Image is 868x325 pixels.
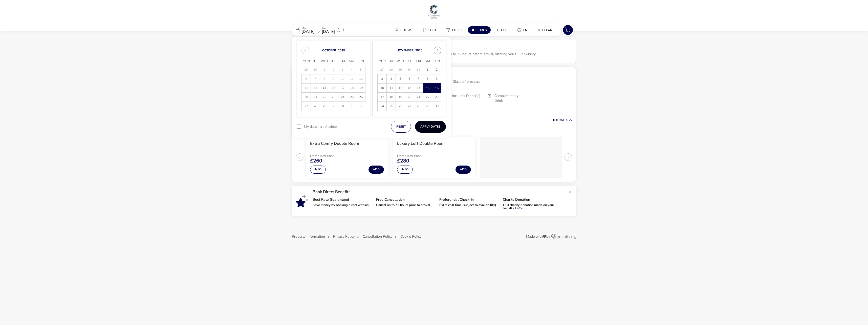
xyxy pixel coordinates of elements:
span: [DATE] [301,29,315,34]
td: 8 [423,74,432,84]
td: 20 [302,93,311,102]
span: Includes Dinner(s) [452,94,480,98]
button: Apply Dates [415,121,446,133]
swiper-slide: 1 / 3 [303,135,390,180]
td: 17 [338,84,347,93]
td: 22 [423,93,432,102]
button: Cookie Policy [400,235,421,238]
td: 11 [387,84,396,93]
span: 23 [432,93,441,101]
p: Cancel up to 72 hours prior to arrival [376,204,436,207]
td: 20 [405,93,414,102]
span: 27 [302,102,311,111]
p: Save money by booking direct with us [313,204,372,207]
button: Filter [442,26,466,34]
button: Info [397,166,413,174]
span: 23 [329,93,338,101]
td: 1 [320,65,329,74]
td: 4 [347,65,356,74]
td: 8 [320,74,329,84]
h3: Extra Comfy Double Room [310,141,359,146]
h2: A Taste of Freedom [402,71,572,77]
td: 28 [387,65,396,74]
button: Guests [391,26,416,34]
span: 31 [338,102,347,111]
span: Fri [338,57,347,65]
span: 13 [405,84,414,92]
span: 24 [338,93,347,101]
td: 31 [338,102,347,111]
div: Choose Date [297,40,446,117]
td: 1 [347,102,356,111]
span: Fri [414,57,423,65]
button: HideRates [552,118,572,122]
span: Sat [423,57,432,65]
span: Made with by [526,235,550,238]
span: Codes [476,28,487,32]
td: 12 [396,84,405,93]
span: Sort [428,28,436,32]
naf-pibe-menu-bar-item: Codes [468,26,493,34]
p: Book Direct Benefits [313,190,566,194]
p: Free Cancellation [376,198,436,201]
span: 25 [387,102,396,111]
p: Mon [301,27,315,30]
td: 14 [311,84,320,93]
span: en [523,28,527,32]
label: My dates are flexible [304,125,337,129]
span: 3 [378,74,386,83]
td: 13 [302,84,311,93]
td: 30 [432,102,441,111]
td: 25 [347,93,356,102]
div: A Taste of Freedom1 night B&B | 3-course dinner | Glass of proseccoIncludes BreakfastIncludes Din... [398,67,576,107]
span: 16 [432,84,441,93]
p: Charity Donation [503,198,562,201]
button: Cancellation Policy [363,235,392,238]
span: 28 [414,102,423,111]
td: 24 [338,93,347,102]
td: 27 [378,65,387,74]
td: 10 [338,74,347,84]
td: 21 [311,93,320,102]
td: 29 [320,102,329,111]
swiper-slide: 3 / 3 [478,135,565,180]
span: Complimentary Drink [494,94,526,103]
button: Choose Year [338,48,345,52]
td: 9 [329,74,338,84]
td: 12 [356,74,365,84]
td: 30 [329,102,338,111]
td: 27 [405,102,414,111]
span: Guests [400,28,412,32]
span: 1 [342,28,344,32]
td: 16 [329,84,338,93]
button: Add [368,166,384,174]
p: 1 night B&B | 3-course dinner | Glass of prosecco [402,79,572,84]
td: 29 [396,65,405,74]
span: 30 [329,102,338,111]
span: Wed [396,57,405,65]
span: 18 [387,93,396,101]
span: Tue [311,57,320,65]
span: GBP [501,28,507,32]
td: 26 [356,93,365,102]
td: 29 [423,102,432,111]
span: 15 [423,84,432,93]
span: £260 [310,158,322,164]
a: T&Cs [514,206,523,211]
swiper-slide: 2 / 3 [390,135,478,180]
span: 21 [414,93,423,101]
td: 13 [405,84,414,93]
td: 19 [356,84,365,93]
naf-pibe-menu-bar-item: Guests [391,26,418,34]
td: 7 [311,74,320,84]
span: 29 [320,102,329,111]
td: 10 [378,84,387,93]
td: 23 [432,93,441,102]
span: Mon [378,57,387,65]
td: 27 [302,102,311,111]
